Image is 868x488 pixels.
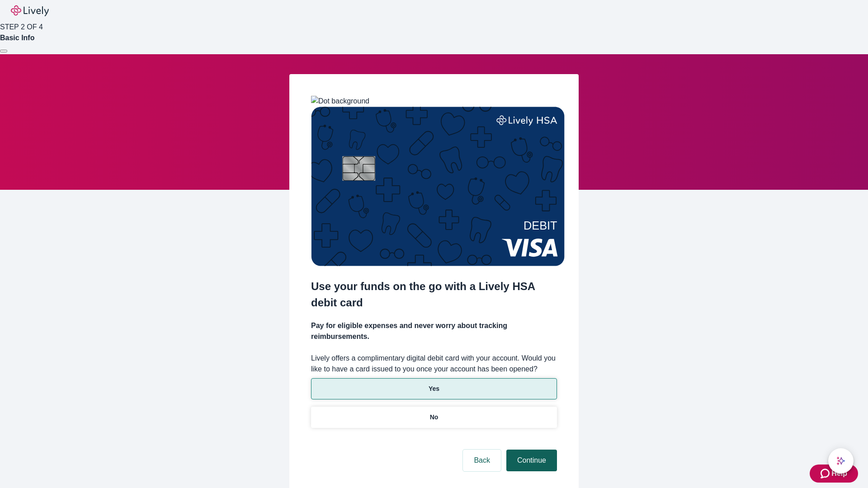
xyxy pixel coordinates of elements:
svg: Zendesk support icon [821,468,831,479]
button: chat [828,448,854,474]
span: Help [831,468,847,479]
img: Debit card [311,107,565,266]
h2: Use your funds on the go with a Lively HSA debit card [311,278,557,311]
svg: Lively AI Assistant [836,456,845,465]
img: Lively [11,5,49,16]
button: Zendesk support iconHelp [810,465,858,483]
img: Dot background [311,96,369,107]
label: Lively offers a complimentary digital debit card with your account. Would you like to have a card... [311,353,557,375]
button: Back [463,450,501,471]
button: Continue [506,450,557,471]
button: Yes [311,378,557,399]
button: No [311,407,557,428]
p: Yes [429,384,439,394]
h4: Pay for eligible expenses and never worry about tracking reimbursements. [311,320,557,342]
p: No [430,413,439,422]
